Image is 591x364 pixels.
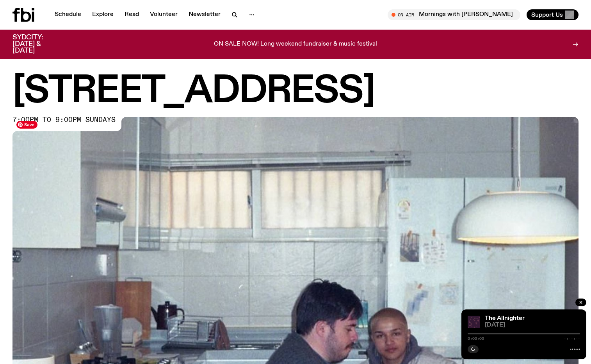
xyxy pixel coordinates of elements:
button: Support Us [527,9,579,20]
h1: [STREET_ADDRESS] [12,74,579,109]
span: [DATE] [485,322,580,328]
p: ON SALE NOW! Long weekend fundraiser & music festival [214,41,377,48]
span: 0:00:00 [468,337,484,341]
a: Read [120,9,144,20]
span: Support Us [531,11,563,18]
span: 7:00pm to 9:00pm sundays [12,117,116,123]
a: Newsletter [184,9,225,20]
h3: SYDCITY: [DATE] & [DATE] [12,34,62,54]
button: On AirMornings with [PERSON_NAME] / feel the phonk [388,9,520,20]
a: Volunteer [145,9,182,20]
a: Schedule [50,9,86,20]
a: The Allnighter [485,315,525,322]
a: Explore [87,9,118,20]
span: Save [16,121,37,129]
span: -:--:-- [564,337,580,341]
